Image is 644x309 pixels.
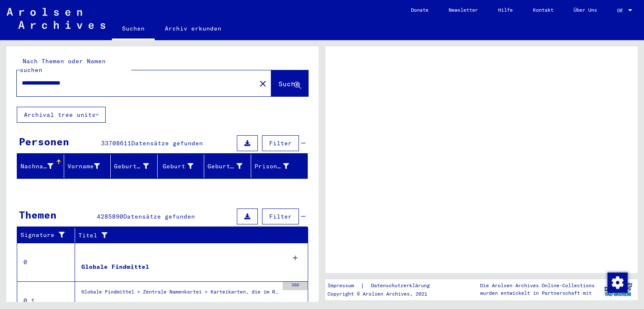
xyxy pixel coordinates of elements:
img: yv_logo.png [602,279,634,300]
span: Filter [269,213,292,220]
div: Geburtsname [114,162,149,171]
span: Suche [278,80,299,88]
div: Titel [78,231,291,240]
span: 33708611 [101,139,131,147]
mat-label: Nach Themen oder Namen suchen [20,57,106,74]
img: Arolsen_neg.svg [7,8,105,29]
span: DE [617,8,626,13]
div: Vorname [68,160,111,173]
span: Datensätze gefunden [123,213,195,220]
div: Nachname [21,160,64,173]
p: Die Arolsen Archives Online-Collections [480,282,595,289]
span: Datensätze gefunden [131,139,203,147]
div: Vorname [68,162,100,171]
div: Prisoner # [254,162,289,171]
a: Impressum [327,281,361,290]
div: Globale Findmittel [81,263,149,271]
div: 350 [283,282,308,290]
button: Archival tree units [17,107,106,123]
button: Filter [262,135,299,151]
div: Geburt‏ [161,162,194,171]
mat-header-cell: Prisoner # [251,154,308,178]
mat-icon: close [258,79,268,89]
button: Clear [254,75,271,92]
div: Signature [21,231,68,239]
img: Zustimmung ändern [608,273,628,293]
span: Filter [269,139,292,147]
div: Prisoner # [254,160,300,173]
mat-header-cell: Vorname [64,154,111,178]
mat-header-cell: Geburtsname [111,154,158,178]
div: Themen [19,207,57,222]
div: | [327,281,440,290]
div: Geburtsdatum [208,160,253,173]
div: Personen [19,134,69,149]
mat-header-cell: Geburtsdatum [204,154,251,178]
div: Globale Findmittel > Zentrale Namenkartei > Karteikarten, die im Rahmen der sequentiellen Massend... [81,288,278,300]
div: Geburtsdatum [208,162,242,171]
div: Geburtsname [114,160,159,173]
p: Copyright © Arolsen Archives, 2021 [327,290,440,298]
span: 4285890 [97,213,123,220]
div: Titel [78,229,300,242]
a: Archiv erkunden [155,18,231,39]
td: 0 [17,243,75,281]
div: Geburt‏ [161,160,204,173]
a: Suchen [112,18,155,40]
div: Nachname [21,162,53,171]
mat-header-cell: Geburt‏ [158,154,205,178]
mat-header-cell: Nachname [17,154,64,178]
div: Signature [21,229,77,242]
button: Suche [271,70,308,96]
p: wurden entwickelt in Partnerschaft mit [480,289,595,297]
button: Filter [262,209,299,224]
a: Datenschutzerklärung [364,281,440,290]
